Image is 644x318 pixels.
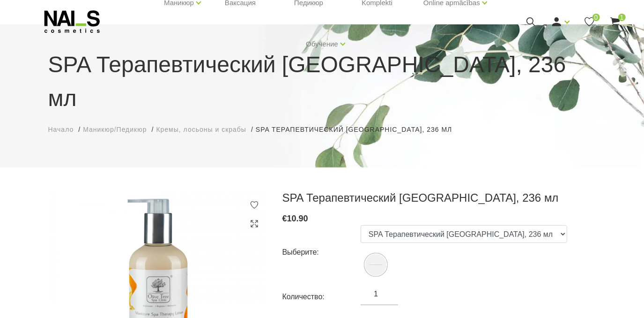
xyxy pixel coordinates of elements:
[365,254,386,275] img: SPA Терапевтический Лосьон - Солнечный Мандарин, 236 мл
[609,16,621,28] a: 1
[584,16,595,28] a: 0
[48,125,74,135] a: Начало
[48,48,596,115] h1: SPA Терапевтический [GEOGRAPHIC_DATA], 236 мл
[156,126,246,133] span: Кремы, лосьоны и скрабы
[306,25,338,63] a: Обучение
[83,125,147,135] a: Маникюр/Педикюр
[592,14,600,21] span: 0
[282,289,361,304] div: Количество:
[156,125,246,135] a: Кремы, лосьоны и скрабы
[256,125,461,135] li: SPA Терапевтический [GEOGRAPHIC_DATA], 236 мл
[282,214,287,223] span: €
[287,214,308,223] span: 10.90
[618,14,626,21] span: 1
[282,191,596,205] h3: SPA Терапевтический [GEOGRAPHIC_DATA], 236 мл
[48,126,74,133] span: Начало
[83,126,147,133] span: Маникюр/Педикюр
[282,245,361,260] div: Выберите:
